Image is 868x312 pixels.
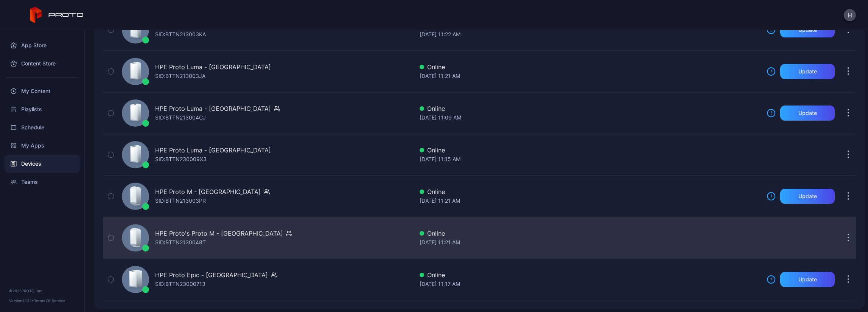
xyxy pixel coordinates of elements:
button: Update [780,189,835,204]
div: Update [798,110,817,116]
a: Schedule [5,118,80,137]
a: Playlists [5,100,80,118]
div: [DATE] 11:09 AM [420,113,761,122]
div: Update [798,276,817,283]
div: [DATE] 11:15 AM [420,155,761,164]
a: App Store [5,36,80,54]
div: Online [420,62,761,71]
div: SID: BTTN23000713 [155,279,205,289]
div: Update [798,193,817,199]
div: SID: BTTN213003PR [155,196,206,205]
div: HPE Proto M - [GEOGRAPHIC_DATA] [155,187,261,196]
a: Devices [5,155,80,173]
div: © 2025 PROTO, Inc. [9,288,75,294]
div: SID: BTTN213003JA [155,71,205,81]
div: [DATE] 11:21 AM [420,71,761,81]
div: HPE Proto Luma - [GEOGRAPHIC_DATA] [155,104,271,113]
div: SID: BTTN230009X3 [155,155,207,164]
div: Online [420,187,761,196]
div: SID: BTTN213004CJ [155,113,206,122]
a: My Apps [5,137,80,155]
div: SID: BTTN2130048T [155,238,206,247]
div: SID: BTTN213003KA [155,30,206,39]
div: [DATE] 11:21 AM [420,238,761,247]
div: Update [798,68,817,75]
a: My Content [5,82,80,100]
div: Online [420,146,761,155]
div: [DATE] 11:21 AM [420,196,761,205]
a: Content Store [5,54,80,73]
button: Update [780,106,835,121]
a: Terms Of Service [34,298,65,303]
button: H [844,9,856,21]
button: Update [780,272,835,287]
div: Online [420,270,761,279]
div: HPE Proto's Proto M - [GEOGRAPHIC_DATA] [155,229,283,238]
button: Update [780,64,835,79]
div: [DATE] 11:22 AM [420,30,761,39]
span: Version 1.13.1 • [9,298,34,303]
div: Online [420,229,761,238]
div: [DATE] 11:17 AM [420,279,761,289]
div: HPE Proto Luma - [GEOGRAPHIC_DATA] [155,146,271,155]
div: HPE Proto Epic - [GEOGRAPHIC_DATA] [155,270,268,279]
div: Online [420,104,761,113]
div: HPE Proto Luma - [GEOGRAPHIC_DATA] [155,62,271,71]
a: Teams [5,173,80,191]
